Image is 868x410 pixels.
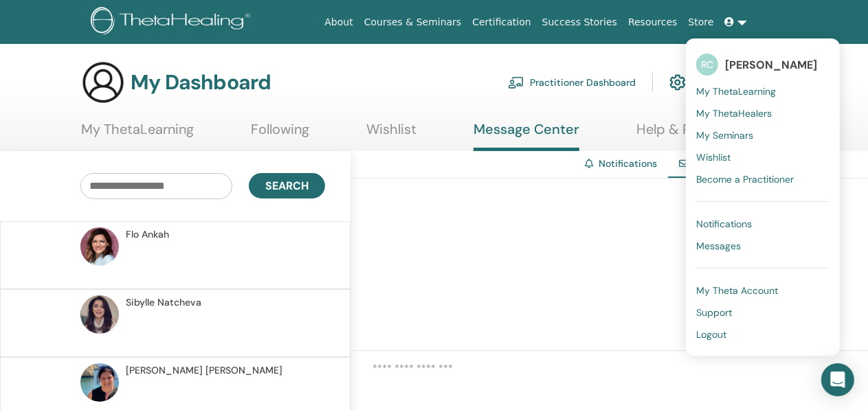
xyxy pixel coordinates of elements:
a: Wishlist [366,121,416,148]
img: logo.png [91,7,255,38]
img: cog.svg [669,71,686,94]
span: My ThetaHealers [696,107,772,119]
span: Flo Ankah [126,227,169,242]
a: My Account [669,67,746,98]
a: My ThetaHealers [696,102,830,124]
a: Courses & Seminars [359,10,467,35]
a: Logout [696,323,830,345]
img: chalkboard-teacher.svg [508,76,524,89]
button: Search [249,173,325,198]
img: default.jpg [80,227,119,266]
img: default.jpg [80,363,119,402]
a: Wishlist [696,146,830,168]
a: About [319,10,358,35]
span: Logout [696,328,726,341]
a: My Theta Account [696,280,830,301]
div: Open Intercom Messenger [821,363,854,396]
a: My ThetaLearning [81,121,194,148]
span: Messages [696,240,741,252]
span: My Seminars [696,129,753,141]
a: Following [251,121,309,148]
a: My Seminars [696,124,830,146]
a: Notifications [599,157,657,170]
span: Notifications [696,218,752,230]
span: My ThetaLearning [696,85,776,98]
a: Practitioner Dashboard [508,67,636,98]
span: Become a Practitioner [696,173,794,185]
img: generic-user-icon.jpg [81,60,125,104]
a: Certification [467,10,536,35]
a: Store [683,10,720,35]
a: Resources [623,10,683,35]
a: Message Center [474,121,579,151]
span: My Theta Account [696,284,778,297]
h3: My Dashboard [131,70,271,95]
span: Wishlist [696,151,731,163]
img: default.jpg [80,295,119,334]
a: Notifications [696,213,830,235]
a: Become a Practitioner [696,168,830,190]
a: My ThetaLearning [696,80,830,102]
span: Support [696,306,732,319]
a: Success Stories [537,10,623,35]
a: Help & Resources [636,121,747,148]
a: Support [696,301,830,323]
span: [PERSON_NAME] [PERSON_NAME] [126,363,282,378]
span: RC [696,54,718,76]
span: Sibylle Natcheva [126,295,201,310]
a: RC[PERSON_NAME] [696,49,830,80]
a: Messages [696,235,830,257]
span: [PERSON_NAME] [725,58,817,72]
span: Search [265,179,309,193]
